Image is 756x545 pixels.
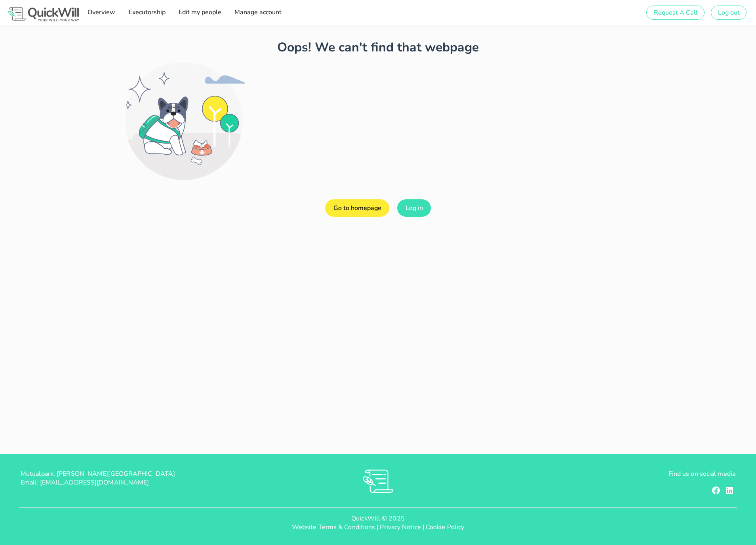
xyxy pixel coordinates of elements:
img: RVs0sauIwKhMoGR03FLGkjXSOVwkZRnQsltkF0QxpTsornXsmh1o7vbL94pqF3d8sZvAAAAAElFTkSuQmCC [363,469,393,493]
p: Find us on social media [497,469,735,478]
span: Overview [87,8,115,17]
a: Manage account [232,5,284,21]
span: | [377,523,378,532]
span: | [423,523,424,532]
button: Request A Call [646,6,704,20]
a: Website Terms & Conditions [292,523,375,532]
h1: Oops! We can't find that webpage [126,38,630,57]
a: Overview [85,5,118,21]
button: Log out [711,6,746,20]
a: Log in [397,199,431,217]
span: Manage account [234,8,282,17]
span: Mutualpark, [PERSON_NAME][GEOGRAPHIC_DATA] [21,469,175,478]
span: Executorship [128,8,165,17]
span: Email: [EMAIL_ADDRESS][DOMAIN_NAME] [21,478,149,487]
a: Cookie Policy [426,523,464,532]
span: Log in [405,204,423,212]
a: Privacy Notice [380,523,421,532]
a: Executorship [126,5,168,21]
span: Edit my people [178,8,221,17]
span: Go to homepage [333,204,381,212]
img: Logo [6,6,81,23]
div: cute dog [126,62,245,180]
p: QuickWill © 2025 [6,514,750,523]
a: Go to homepage [325,199,389,217]
a: Edit my people [176,5,224,21]
span: Request A Call [653,8,697,17]
span: Log out [718,8,740,17]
